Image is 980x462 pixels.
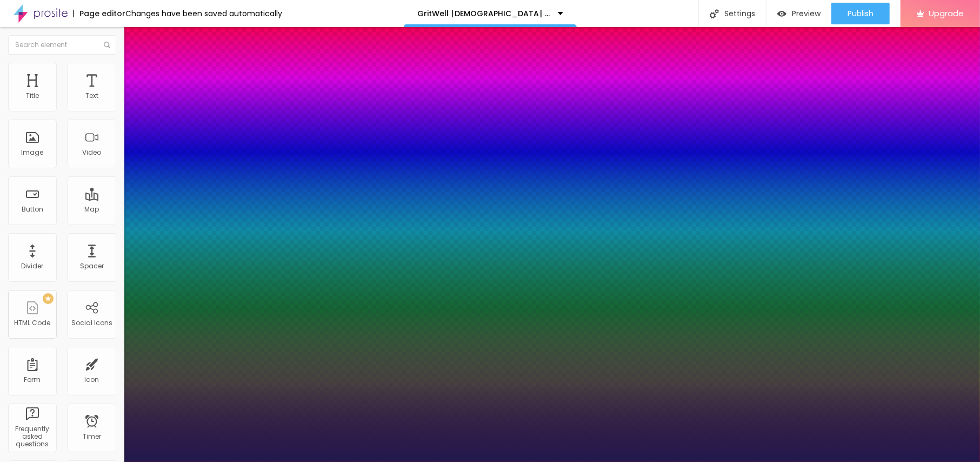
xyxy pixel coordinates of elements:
[104,42,110,48] img: Icone
[83,433,101,440] div: Timer
[792,9,821,18] span: Preview
[831,3,890,24] button: Publish
[710,9,719,18] img: Icone
[929,9,964,18] span: Upgrade
[11,425,54,448] div: Frequently asked questions
[85,92,98,100] div: Text
[22,206,43,213] div: Button
[766,3,831,24] button: Preview
[848,9,874,18] span: Publish
[8,35,116,55] input: Search element
[22,149,44,156] div: Image
[26,92,39,100] div: Title
[83,149,102,156] div: Video
[85,376,99,384] div: Icon
[85,206,99,213] div: Map
[777,9,786,18] img: view-1.svg
[125,10,282,17] div: Changes have been saved automatically
[24,376,41,384] div: Form
[80,262,104,270] div: Spacer
[417,10,550,17] p: GritWell [DEMOGRAPHIC_DATA] Performance
[73,10,125,17] div: Page editor
[71,319,112,327] div: Social Icons
[22,262,44,270] div: Divider
[15,319,51,327] div: HTML Code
